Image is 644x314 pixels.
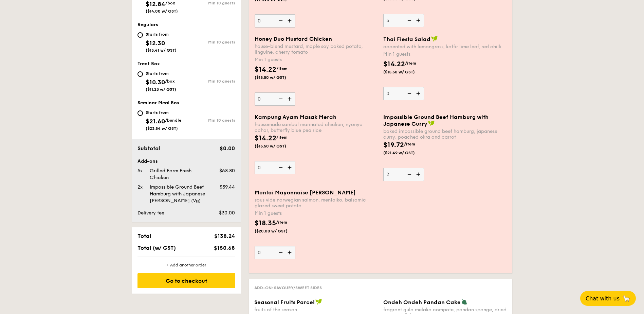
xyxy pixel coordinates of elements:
[255,56,378,63] div: Min 1 guests
[255,92,295,106] input: Honey Duo Mustard Chickenhouse-blend mustard, maple soy baked potato, linguine, cherry tomatoMin ...
[383,128,507,140] div: baked impossible ground beef hamburg, japanese curry, poached okra and carrot
[383,168,424,181] input: Impossible Ground Beef Hamburg with Japanese Currybaked impossible ground beef hamburg, japanese ...
[276,135,288,140] span: /item
[186,118,235,123] div: Min 10 guests
[275,161,285,174] img: icon-reduce.1d2dbef1.svg
[383,36,430,42] span: Thai Fiesta Salad
[275,246,285,259] img: icon-reduce.1d2dbef1.svg
[586,295,620,302] span: Chat with us
[254,307,378,313] div: fruits of the season
[255,189,356,196] span: Mentai Mayonnaise [PERSON_NAME]
[137,61,160,67] span: Treat Box
[275,14,285,27] img: icon-reduce.1d2dbef1.svg
[404,14,414,27] img: icon-reduce.1d2dbef1.svg
[254,299,315,306] span: Seasonal Fruits Parcel
[414,168,424,181] img: icon-add.58712e84.svg
[137,32,143,38] input: Starts from$12.30($13.41 w/ GST)Min 10 guests
[220,184,235,190] span: $39.44
[146,126,178,131] span: ($23.54 w/ GST)
[146,71,176,76] div: Starts from
[255,143,301,149] span: ($15.50 w/ GST)
[137,145,161,152] span: Subtotal
[255,114,336,120] span: Kampung Ayam Masak Merah
[146,48,177,53] span: ($13.41 w/ GST)
[146,78,165,86] span: $10.30
[255,161,295,174] input: Kampung Ayam Masak Merahhousemade sambal marinated chicken, nyonya achar, butterfly blue pea rice...
[383,299,461,306] span: Ondeh Ondeh Pandan Cake
[255,36,332,42] span: Honey Duo Mustard Chicken
[383,14,424,27] input: Min 1 guests$13.76/item($15.00 w/ GST)
[276,220,287,225] span: /item
[255,122,378,133] div: housemade sambal marinated chicken, nyonya achar, butterfly blue pea rice
[414,14,424,27] img: icon-add.58712e84.svg
[255,197,378,209] div: sous vide norwegian salmon, mentaiko, balsamic glazed sweet potato
[255,43,378,55] div: house-blend mustard, maple soy baked potato, linguine, cherry tomato
[137,262,235,268] div: + Add another order
[186,40,235,45] div: Min 10 guests
[404,142,415,146] span: /item
[405,61,416,66] span: /item
[383,44,507,50] div: accented with lemongrass, kaffir lime leaf, red chilli
[383,51,507,58] div: Min 1 guests
[137,210,164,216] span: Delivery fee
[219,210,235,216] span: $30.00
[220,145,235,152] span: $0.00
[137,233,151,239] span: Total
[214,245,235,251] span: $150.68
[135,168,147,174] div: 5x
[255,219,276,227] span: $18.35
[214,233,235,239] span: $138.24
[137,110,143,116] input: Starts from$21.60/bundle($23.54 w/ GST)Min 10 guests
[383,150,429,156] span: ($21.49 w/ GST)
[137,100,180,106] span: Seminar Meal Box
[275,92,285,105] img: icon-reduce.1d2dbef1.svg
[186,1,235,5] div: Min 10 guests
[383,114,489,127] span: Impossible Ground Beef Hamburg with Japanese Curry
[428,120,435,126] img: icon-vegan.f8ff3823.svg
[255,66,276,74] span: $14.22
[431,36,438,42] img: icon-vegan.f8ff3823.svg
[622,295,630,302] span: 🦙
[254,285,322,290] span: Add-on: Savoury/Sweet Sides
[137,245,176,251] span: Total (w/ GST)
[255,134,276,142] span: $14.22
[285,92,295,105] img: icon-add.58712e84.svg
[137,273,235,288] div: Go to checkout
[219,168,235,174] span: $68.80
[255,210,378,217] div: Min 1 guests
[276,66,288,71] span: /item
[137,71,143,77] input: Starts from$10.30/box($11.23 w/ GST)Min 10 guests
[255,75,301,80] span: ($15.50 w/ GST)
[137,22,158,28] span: Regulars
[383,141,404,149] span: $19.72
[383,69,429,75] span: ($15.50 w/ GST)
[461,299,467,305] img: icon-vegetarian.fe4039eb.svg
[285,161,295,174] img: icon-add.58712e84.svg
[146,32,177,37] div: Starts from
[146,110,181,115] div: Starts from
[146,39,165,47] span: $12.30
[186,79,235,84] div: Min 10 guests
[147,168,209,181] div: Grilled Farm Fresh Chicken
[147,184,209,204] div: Impossible Ground Beef Hamburg with Japanese [PERSON_NAME] (Vg)
[383,87,424,100] input: Thai Fiesta Saladaccented with lemongrass, kaffir lime leaf, red chilliMin 1 guests$14.22/item($1...
[404,168,414,181] img: icon-reduce.1d2dbef1.svg
[580,291,636,306] button: Chat with us🦙
[165,118,181,123] span: /bundle
[146,118,165,125] span: $21.60
[146,87,176,92] span: ($11.23 w/ GST)
[383,60,405,68] span: $14.22
[255,246,295,259] input: Mentai Mayonnaise [PERSON_NAME]sous vide norwegian salmon, mentaiko, balsamic glazed sweet potato...
[315,299,322,305] img: icon-vegan.f8ff3823.svg
[146,9,178,14] span: ($14.00 w/ GST)
[255,228,301,234] span: ($20.00 w/ GST)
[165,1,175,5] span: /box
[137,158,235,165] div: Add-ons
[414,87,424,100] img: icon-add.58712e84.svg
[404,87,414,100] img: icon-reduce.1d2dbef1.svg
[285,14,295,27] img: icon-add.58712e84.svg
[135,184,147,191] div: 2x
[285,246,295,259] img: icon-add.58712e84.svg
[165,79,175,84] span: /box
[255,14,295,28] input: Min 1 guests$12.84/item($14.00 w/ GST)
